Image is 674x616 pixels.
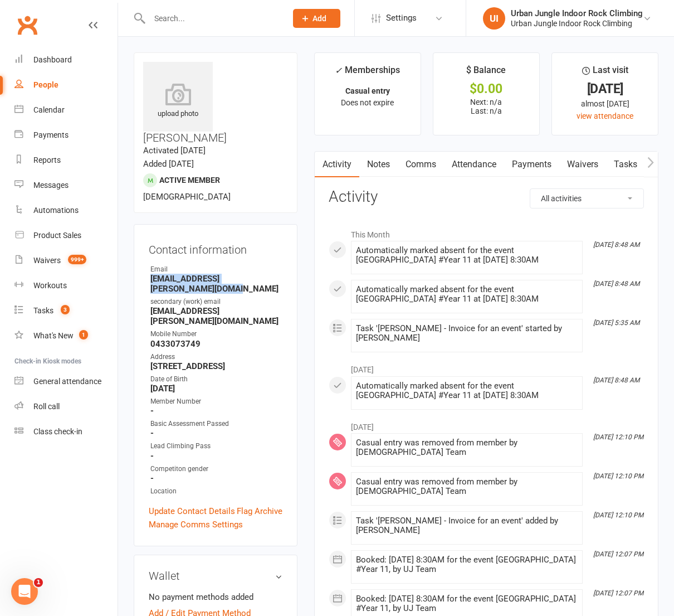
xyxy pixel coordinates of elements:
div: Class check-in [33,427,82,436]
a: Update Contact Details [149,505,235,518]
a: Class kiosk mode [14,419,118,444]
div: secondary (work) email [150,297,282,307]
a: People [14,72,118,98]
strong: [DATE] [150,384,282,394]
div: Date of Birth [150,374,282,385]
i: ✓ [335,65,342,76]
div: Basic Assessment Passed [150,419,282,429]
h3: Wallet [149,570,282,582]
i: [DATE] 12:10 PM [593,511,643,519]
div: Payments [33,130,69,139]
span: Settings [386,6,417,31]
span: Active member [159,176,220,185]
a: Archive [255,505,282,518]
a: Automations [14,198,118,223]
div: Workouts [33,281,67,290]
a: Activity [315,152,359,177]
span: [DEMOGRAPHIC_DATA] [143,192,231,202]
div: Mobile Number [150,329,282,339]
iframe: Intercom live chat [11,578,38,605]
i: [DATE] 12:07 PM [593,589,643,597]
i: [DATE] 12:10 PM [593,472,643,480]
div: Automations [33,206,79,215]
strong: [EMAIL_ADDRESS][PERSON_NAME][DOMAIN_NAME] [150,306,282,326]
h3: [PERSON_NAME] [143,62,288,144]
strong: Casual entry [345,86,390,95]
a: Calendar [14,98,118,123]
div: Email [150,264,282,275]
div: Reports [33,156,61,164]
div: [DATE] [562,83,648,95]
div: Calendar [33,105,65,114]
a: Clubworx [13,11,41,39]
i: [DATE] 12:10 PM [593,433,643,441]
button: Add [293,9,340,28]
a: Reports [14,148,118,173]
a: Tasks 3 [14,298,118,323]
div: Urban Jungle Indoor Rock Climbing [511,18,643,28]
div: Booked: [DATE] 8:30AM for the event [GEOGRAPHIC_DATA] #Year 11, by UJ Team [356,555,578,574]
input: Search... [146,11,279,26]
a: Workouts [14,273,118,298]
span: Does not expire [341,98,394,107]
span: 999+ [68,255,86,264]
div: Casual entry was removed from member by [DEMOGRAPHIC_DATA] Team [356,438,578,457]
div: Messages [33,181,69,190]
strong: - [150,473,282,483]
li: No payment methods added [149,590,282,604]
div: Competiton gender [150,464,282,474]
time: Added [DATE] [143,159,194,169]
div: General attendance [33,377,101,386]
i: [DATE] 12:07 PM [593,550,643,558]
a: Product Sales [14,223,118,248]
div: Roll call [33,402,60,411]
a: Roll call [14,394,118,419]
a: Waivers [559,152,606,177]
strong: - [150,406,282,416]
a: Notes [359,152,398,177]
div: Product Sales [33,231,81,240]
a: Flag [237,505,252,518]
div: Waivers [33,256,61,265]
div: Last visit [582,63,628,83]
a: view attendance [577,111,633,120]
div: upload photo [143,83,213,120]
li: [DATE] [329,415,644,433]
div: Automatically marked absent for the event [GEOGRAPHIC_DATA] #Year 11 at [DATE] 8:30AM [356,285,578,304]
strong: [STREET_ADDRESS] [150,361,282,371]
a: Payments [14,123,118,148]
div: Task '[PERSON_NAME] - Invoice for an event' started by [PERSON_NAME] [356,324,578,343]
span: 3 [61,305,70,314]
div: $0.00 [443,83,529,95]
time: Activated [DATE] [143,145,206,156]
strong: 0433073749 [150,339,282,349]
span: 1 [34,578,43,587]
div: Automatically marked absent for the event [GEOGRAPHIC_DATA] #Year 11 at [DATE] 8:30AM [356,381,578,400]
div: Urban Jungle Indoor Rock Climbing [511,8,643,18]
div: Location [150,486,282,497]
a: Payments [504,152,559,177]
div: What's New [33,331,74,340]
div: almost [DATE] [562,98,648,110]
div: Booked: [DATE] 8:30AM for the event [GEOGRAPHIC_DATA] #Year 11, by UJ Team [356,594,578,613]
i: [DATE] 8:48 AM [593,280,639,288]
div: Memberships [335,63,400,84]
div: People [33,80,58,89]
a: Tasks [606,152,645,177]
a: Messages [14,173,118,198]
strong: - [150,428,282,438]
span: 1 [79,330,88,339]
span: Add [312,14,326,23]
div: Task '[PERSON_NAME] - Invoice for an event' added by [PERSON_NAME] [356,516,578,535]
li: [DATE] [329,358,644,376]
div: Casual entry was removed from member by [DEMOGRAPHIC_DATA] Team [356,477,578,496]
a: Waivers 999+ [14,248,118,273]
a: Comms [398,152,444,177]
i: [DATE] 8:48 AM [593,376,639,384]
i: [DATE] 5:35 AM [593,319,639,327]
div: Tasks [33,306,53,315]
div: Member Number [150,396,282,407]
strong: - [150,451,282,461]
a: Attendance [444,152,504,177]
div: Dashboard [33,55,72,64]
